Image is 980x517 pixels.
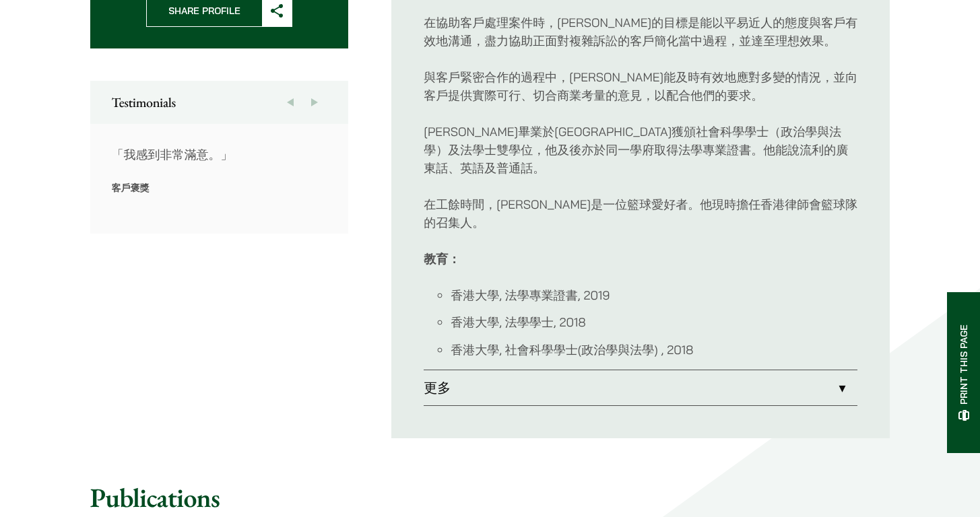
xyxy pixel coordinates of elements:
[302,81,327,124] button: Next
[451,341,857,359] li: 香港大學, 社會科學學士(政治學與法學) , 2018
[424,370,857,405] a: 更多
[112,94,327,110] h2: Testimonials
[451,286,857,304] li: 香港大學, 法學專業證書, 2019
[278,81,302,124] button: Previous
[424,123,857,177] p: [PERSON_NAME]畢業於[GEOGRAPHIC_DATA]獲頒社會科學學士（政治學與法學）及法學士雙學位，他及後亦於同一學府取得法學專業證書。他能說流利的廣東話、英語及普通話。
[90,481,890,514] h2: Publications
[424,68,857,104] p: 與客戶緊密合作的過程中，[PERSON_NAME]能及時有效地應對多變的情況，並向客戶提供實際可行、切合商業考量的意見，以配合他們的要求。
[424,251,460,267] strong: 教育：
[424,13,857,50] p: 在協助客戶處理案件時，[PERSON_NAME]的目標是能以平易近人的態度與客戶有效地溝通，盡力協助正面對複雜訴訟的客戶簡化當中過程，並達至理想效果。
[112,182,327,194] p: 客戶褒獎
[451,313,857,331] li: 香港大學, 法學學士, 2018
[112,145,327,164] p: 「我感到非常滿意。」
[424,195,857,232] p: 在工餘時間，[PERSON_NAME]是一位籃球愛好者。他現時擔任香港律師會籃球隊的召集人。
